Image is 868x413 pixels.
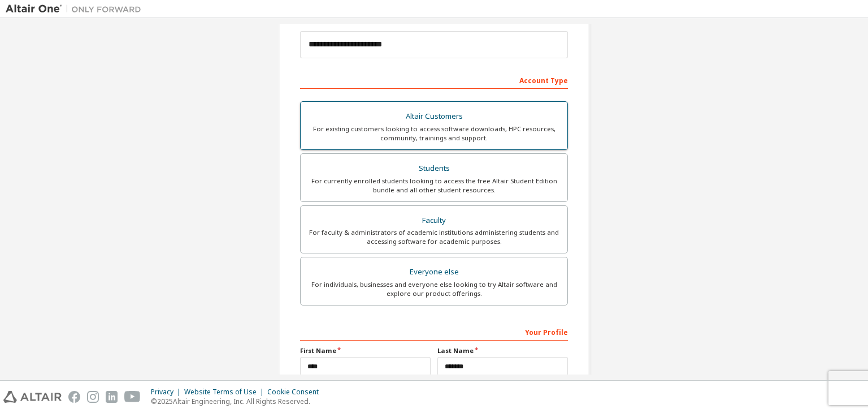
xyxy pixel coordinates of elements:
div: Website Terms of Use [184,388,267,397]
div: For existing customers looking to access software downloads, HPC resources, community, trainings ... [307,124,561,143]
label: First Name [300,346,431,355]
img: Altair One [6,3,147,15]
img: instagram.svg [87,391,99,403]
div: Privacy [151,388,184,397]
div: Account Type [300,71,568,89]
div: Students [307,161,561,177]
div: For individuals, businesses and everyone else looking to try Altair software and explore our prod... [307,280,561,298]
div: For currently enrolled students looking to access the free Altair Student Edition bundle and all ... [307,177,561,195]
div: Everyone else [307,264,561,280]
div: Your Profile [300,322,568,341]
p: © 2025 Altair Engineering, Inc. All Rights Reserved. [151,397,325,406]
div: Cookie Consent [267,388,325,397]
div: Faculty [307,213,561,229]
img: youtube.svg [124,391,141,403]
img: facebook.svg [68,391,80,403]
img: altair_logo.svg [3,391,62,403]
img: linkedin.svg [106,391,118,403]
div: Altair Customers [307,109,561,124]
div: For faculty & administrators of academic institutions administering students and accessing softwa... [307,228,561,246]
label: Last Name [437,346,568,355]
